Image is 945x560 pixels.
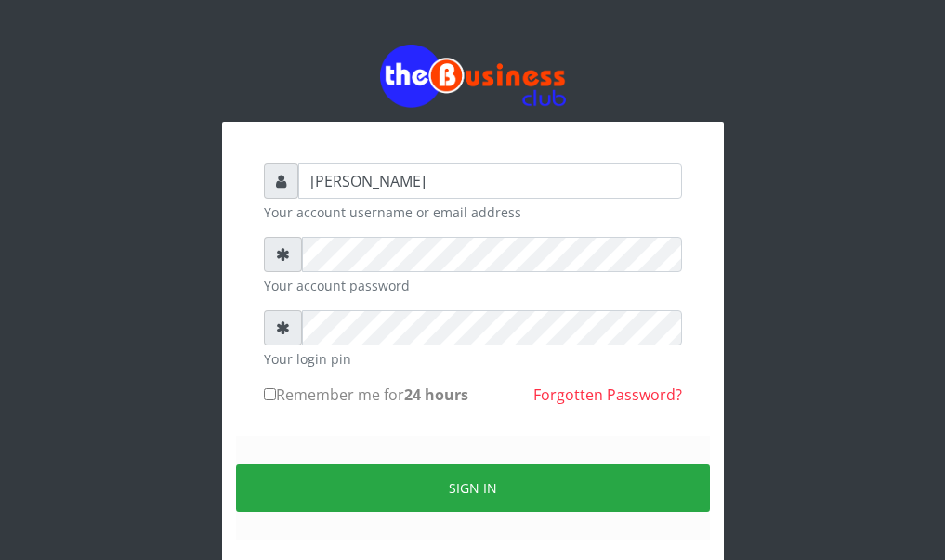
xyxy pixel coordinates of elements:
[298,163,682,199] input: Username or email address
[533,384,682,405] a: Forgotten Password?
[264,349,682,369] small: Your login pin
[264,202,682,222] small: Your account username or email address
[264,276,682,295] small: Your account password
[236,464,710,512] button: Sign in
[264,384,468,406] label: Remember me for
[404,384,468,405] b: 24 hours
[264,388,276,400] input: Remember me for24 hours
